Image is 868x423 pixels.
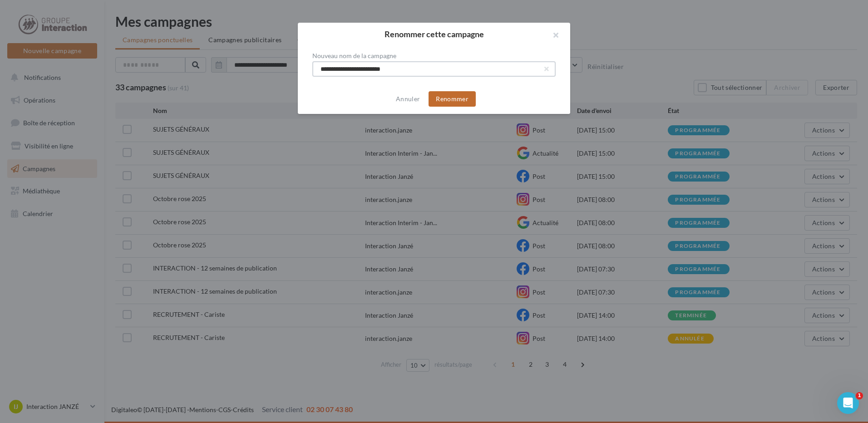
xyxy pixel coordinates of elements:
[312,53,556,59] label: Nouveau nom de la campagne
[856,392,863,399] span: 1
[312,30,556,38] div: Renommer cette campagne
[392,93,424,104] button: Annuler
[429,91,476,107] button: Renommer
[837,392,859,414] iframe: Intercom live chat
